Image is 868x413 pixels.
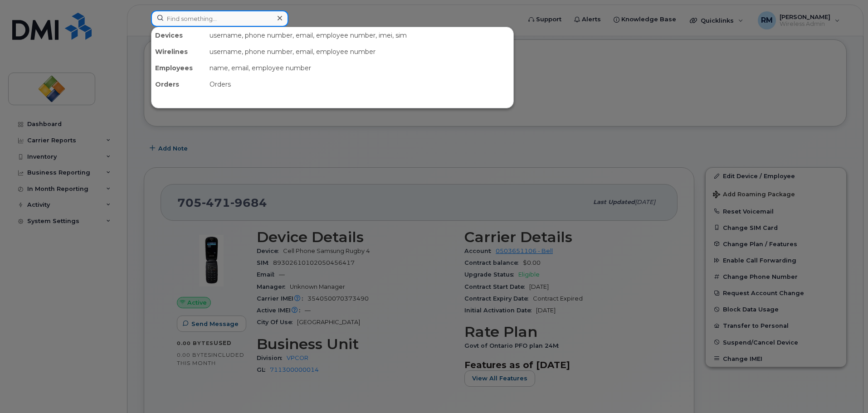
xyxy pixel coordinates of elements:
[206,76,513,92] div: Orders
[206,44,513,60] div: username, phone number, email, employee number
[206,60,513,76] div: name, email, employee number
[151,60,206,76] div: Employees
[206,27,513,44] div: username, phone number, email, employee number, imei, sim
[151,10,288,27] input: Find something...
[151,27,206,44] div: Devices
[151,76,206,92] div: Orders
[151,44,206,60] div: Wirelines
